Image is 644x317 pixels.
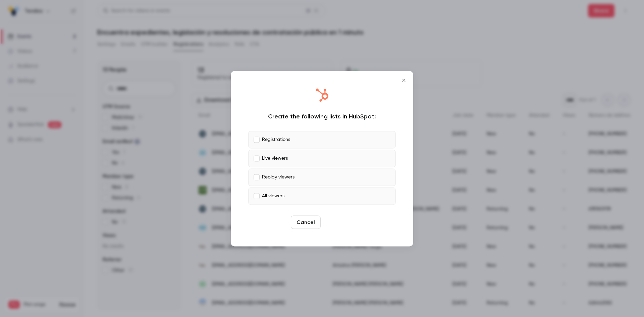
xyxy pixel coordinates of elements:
[262,136,290,143] p: Registrations
[262,155,288,162] p: Live viewers
[397,73,411,87] button: Close
[291,215,321,229] button: Cancel
[262,193,284,200] p: All viewers
[248,112,396,120] div: Create the following lists in HubSpot:
[262,174,294,181] p: Replay viewers
[323,215,354,229] button: Create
